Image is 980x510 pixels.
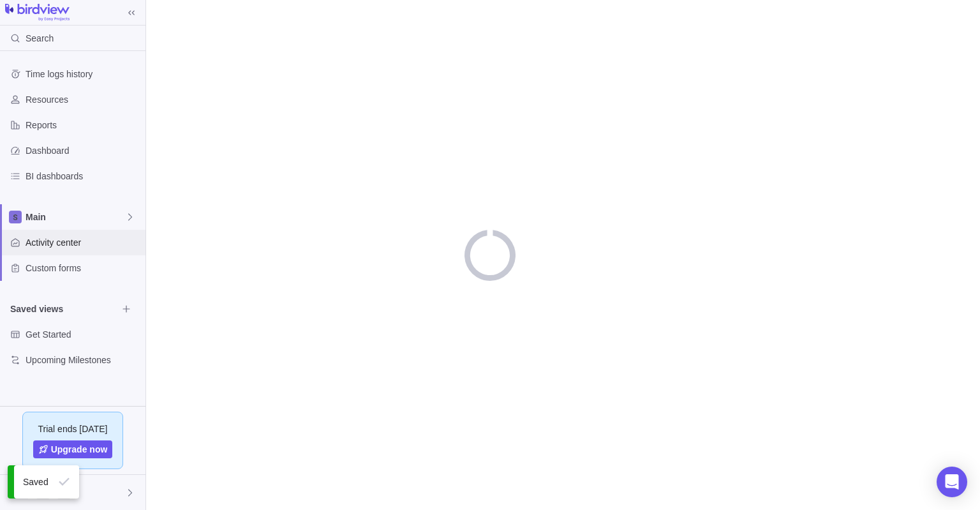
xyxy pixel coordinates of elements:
[23,476,59,488] span: Saved
[26,262,140,274] span: Custom forms
[10,303,117,315] span: Saved views
[26,144,140,157] span: Dashboard
[26,328,140,341] span: Get Started
[38,423,108,435] span: Trial ends [DATE]
[26,354,140,366] span: Upcoming Milestones
[26,170,140,183] span: BI dashboards
[937,467,967,497] div: Open Intercom Messenger
[5,4,70,22] img: logo
[26,236,140,249] span: Activity center
[33,440,113,458] a: Upgrade now
[117,300,135,318] span: Browse views
[464,230,516,281] div: loading
[26,211,125,223] span: Main
[51,443,108,456] span: Upgrade now
[26,93,140,106] span: Resources
[26,119,140,131] span: Reports
[26,68,140,80] span: Time logs history
[26,32,54,45] span: Search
